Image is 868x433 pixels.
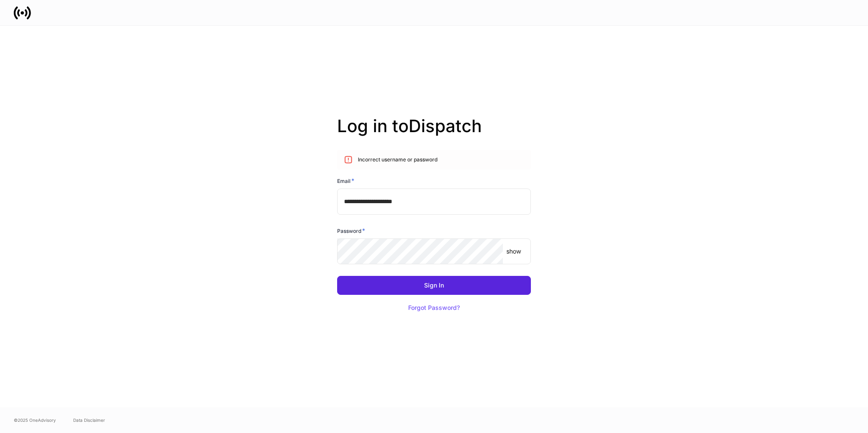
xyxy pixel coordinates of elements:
[506,247,521,256] p: show
[408,305,460,311] div: Forgot Password?
[358,153,437,167] div: Incorrect username or password
[73,417,105,424] a: Data Disclaimer
[397,298,471,317] button: Forgot Password?
[337,116,531,150] h2: Log in to Dispatch
[337,226,365,235] h6: Password
[14,417,56,424] span: © 2025 OneAdvisory
[337,276,531,295] button: Sign In
[424,282,444,288] div: Sign In
[337,176,354,185] h6: Email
